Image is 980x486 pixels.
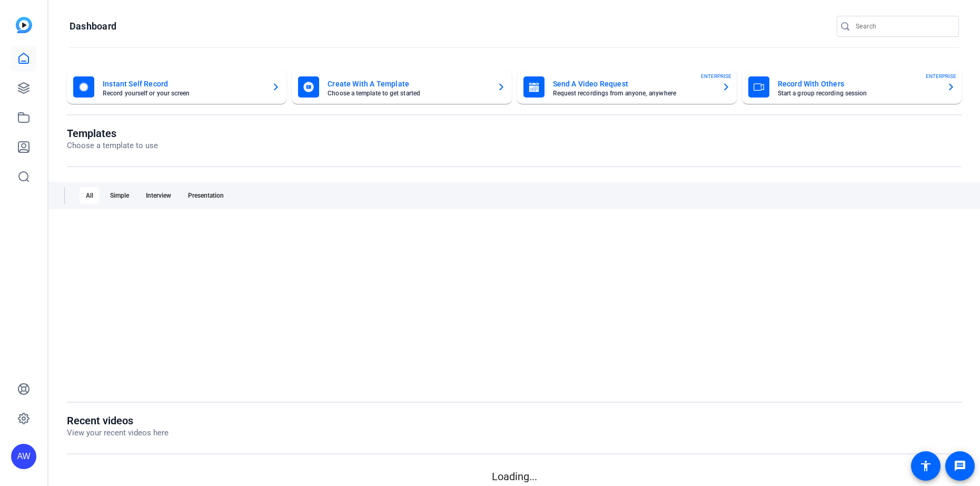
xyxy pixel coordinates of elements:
[67,414,169,427] h1: Recent videos
[778,90,938,96] mat-card-subtitle: Start a group recording session
[80,187,100,204] div: All
[70,20,116,33] h1: Dashboard
[954,460,966,472] mat-icon: message
[67,140,158,152] p: Choose a template to use
[11,444,36,469] div: AW
[701,72,731,80] span: ENTERPRISE
[16,17,32,33] img: blue-gradient.svg
[328,90,488,96] mat-card-subtitle: Choose a template to get started
[328,77,488,90] mat-card-title: Create With A Template
[517,70,737,104] button: Send A Video RequestRequest recordings from anyone, anywhereENTERPRISE
[926,72,956,80] span: ENTERPRISE
[67,70,286,104] button: Instant Self RecordRecord yourself or your screen
[140,187,177,204] div: Interview
[778,77,938,90] mat-card-title: Record With Others
[856,20,951,33] input: Search
[553,90,714,96] mat-card-subtitle: Request recordings from anyone, anywhere
[104,187,135,204] div: Simple
[67,469,962,484] p: Loading...
[67,427,169,439] p: View your recent videos here
[103,77,263,90] mat-card-title: Instant Self Record
[292,70,511,104] button: Create With A TemplateChoose a template to get started
[67,127,158,140] h1: Templates
[182,187,230,204] div: Presentation
[919,460,932,472] mat-icon: accessibility
[553,77,714,90] mat-card-title: Send A Video Request
[103,90,263,96] mat-card-subtitle: Record yourself or your screen
[742,70,962,104] button: Record With OthersStart a group recording sessionENTERPRISE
